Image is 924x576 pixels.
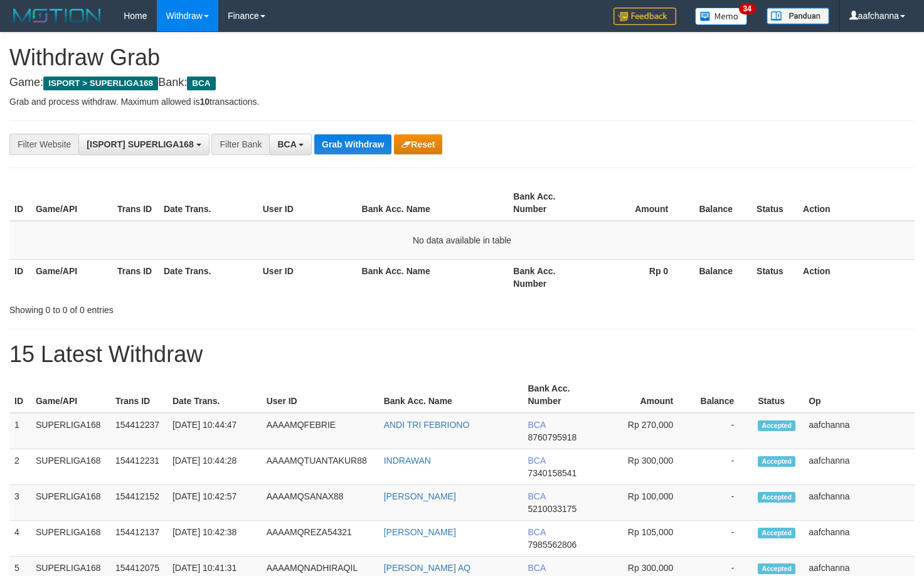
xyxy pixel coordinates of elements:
th: Balance [687,259,751,295]
span: Accepted [758,492,795,503]
span: BCA [528,563,546,573]
span: BCA [528,456,546,466]
th: ID [9,185,31,221]
img: Feedback.jpg [613,8,676,25]
span: Accepted [758,420,795,431]
button: Reset [394,134,442,154]
th: Bank Acc. Name [357,185,509,221]
span: BCA [277,139,296,149]
td: - [692,449,753,485]
a: [PERSON_NAME] [384,527,456,537]
img: panduan.png [767,8,829,24]
td: AAAAMQSANAX88 [262,485,379,521]
a: [PERSON_NAME] [384,491,456,501]
th: Balance [692,377,753,413]
button: BCA [269,134,312,155]
td: SUPERLIGA168 [31,413,110,449]
td: No data available in table [9,221,915,260]
div: Filter Website [9,134,78,155]
h4: Game: Bank: [9,77,915,89]
th: Action [798,185,915,221]
td: 4 [9,521,31,557]
td: 2 [9,449,31,485]
span: Copy 8760795918 to clipboard [528,432,577,442]
th: Status [751,259,798,295]
span: Copy 7340158541 to clipboard [528,468,577,478]
span: 34 [739,3,756,14]
th: Status [753,377,804,413]
span: BCA [187,77,215,90]
td: [DATE] 10:42:57 [167,485,262,521]
a: [PERSON_NAME] AQ [384,563,470,573]
th: Game/API [31,259,112,295]
strong: 10 [199,97,210,107]
th: Bank Acc. Number [508,259,590,295]
td: 3 [9,485,31,521]
th: Action [798,259,915,295]
th: Trans ID [110,377,167,413]
th: Op [804,377,915,413]
th: User ID [258,259,357,295]
th: ID [9,259,31,295]
td: 154412231 [110,449,167,485]
th: Date Trans. [159,185,258,221]
td: - [692,413,753,449]
a: ANDI TRI FEBRIONO [384,420,470,430]
td: [DATE] 10:44:28 [167,449,262,485]
td: AAAAMQREZA54321 [262,521,379,557]
th: User ID [258,185,357,221]
td: - [692,521,753,557]
span: Accepted [758,563,795,574]
td: aafchanna [804,413,915,449]
span: Copy 7985562806 to clipboard [528,540,577,550]
span: Accepted [758,528,795,538]
td: aafchanna [804,485,915,521]
th: Amount [590,185,687,221]
th: Game/API [31,377,110,413]
td: 154412152 [110,485,167,521]
span: Copy 5210033175 to clipboard [528,504,577,514]
th: Status [751,185,798,221]
span: BCA [528,527,546,537]
span: [ISPORT] SUPERLIGA168 [87,139,193,149]
span: BCA [528,420,546,430]
span: BCA [528,491,546,501]
td: AAAAMQTUANTAKUR88 [262,449,379,485]
div: Showing 0 to 0 of 0 entries [9,299,376,316]
td: Rp 105,000 [600,521,692,557]
th: Game/API [31,185,112,221]
h1: 15 Latest Withdraw [9,342,915,367]
td: aafchanna [804,521,915,557]
td: Rp 100,000 [600,485,692,521]
th: Date Trans. [167,377,262,413]
td: - [692,485,753,521]
td: 154412137 [110,521,167,557]
td: aafchanna [804,449,915,485]
td: [DATE] 10:42:38 [167,521,262,557]
span: ISPORT > SUPERLIGA168 [43,77,158,90]
th: Balance [687,185,751,221]
button: Grab Withdraw [314,134,391,154]
span: Accepted [758,456,795,467]
img: Button%20Memo.svg [695,8,748,25]
td: [DATE] 10:44:47 [167,413,262,449]
th: Rp 0 [590,259,687,295]
button: [ISPORT] SUPERLIGA168 [78,134,209,155]
th: Bank Acc. Name [379,377,523,413]
td: 154412237 [110,413,167,449]
td: AAAAMQFEBRIE [262,413,379,449]
th: ID [9,377,31,413]
th: Trans ID [112,185,159,221]
td: Rp 270,000 [600,413,692,449]
td: Rp 300,000 [600,449,692,485]
th: Bank Acc. Number [523,377,600,413]
td: SUPERLIGA168 [31,449,110,485]
th: Date Trans. [159,259,258,295]
a: INDRAWAN [384,456,431,466]
div: Filter Bank [211,134,269,155]
img: MOTION_logo.png [9,6,105,25]
h1: Withdraw Grab [9,45,915,70]
td: 1 [9,413,31,449]
th: Bank Acc. Number [508,185,590,221]
td: SUPERLIGA168 [31,521,110,557]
